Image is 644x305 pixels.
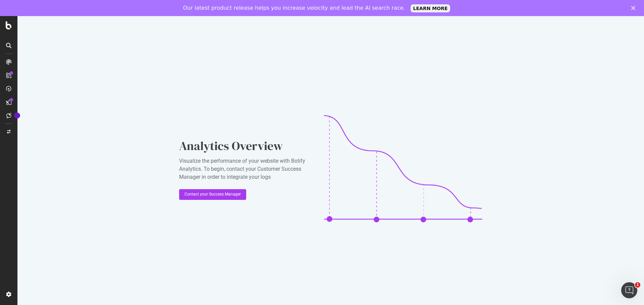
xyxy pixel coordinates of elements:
span: 1 [635,282,640,288]
img: CaL_T18e.png [324,115,482,222]
div: Visualize the performance of your website with Botify Analytics. To begin, contact your Customer ... [179,157,313,181]
div: Close [631,6,638,10]
iframe: Intercom live chat [621,282,637,298]
div: Analytics Overview [179,138,313,154]
div: Contact your Success Manager [184,192,241,197]
button: Contact your Success Manager [179,189,246,200]
div: Tooltip anchor [14,112,20,119]
a: LEARN MORE [411,4,450,12]
div: Our latest product release helps you increase velocity and lead the AI search race. [183,5,405,11]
